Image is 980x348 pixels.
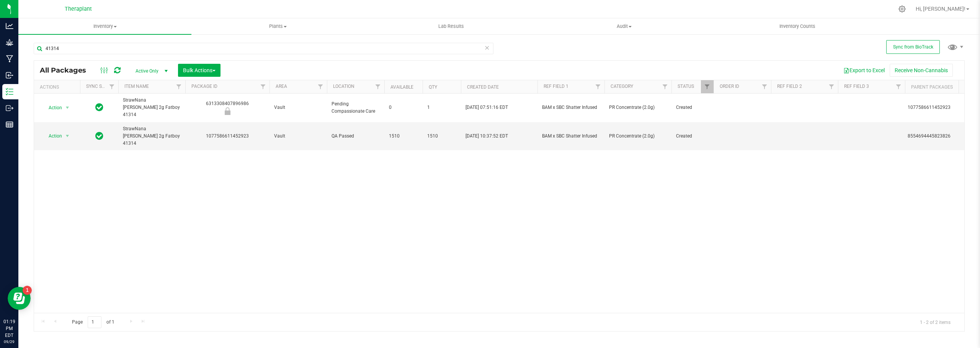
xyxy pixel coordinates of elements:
[178,64,220,77] button: Bulk Actions
[63,102,72,113] span: select
[23,286,32,295] iframe: Resource center unread badge
[276,84,287,89] a: Area
[42,102,62,113] span: Action
[908,104,979,111] div: Value 1: 1077586611452923
[95,131,103,141] span: In Sync
[65,316,121,328] span: Page of 1
[106,80,118,93] a: Filter
[332,100,380,115] span: Pending Compassionate Care
[3,339,15,345] p: 09/29
[6,71,13,79] inline-svg: Inbound
[257,80,269,93] a: Filter
[274,104,322,111] span: Vault
[427,104,456,111] span: 1
[6,39,13,46] inline-svg: Grow
[389,133,418,140] span: 1510
[908,133,979,140] div: Value 1: 8554694445823826
[592,80,604,93] a: Filter
[86,84,116,89] a: Sync Status
[333,84,354,89] a: Location
[538,23,710,30] span: Audit
[769,23,826,30] span: Inventory Counts
[893,44,933,50] span: Sync from BioTrack
[886,40,940,54] button: Sync from BioTrack
[332,133,380,140] span: QA Passed
[465,104,508,111] span: [DATE] 07:51:16 EDT
[184,133,271,140] div: 1077586611452923
[184,100,271,115] div: 6313308407896986
[465,133,508,140] span: [DATE] 10:37:52 EDT
[65,6,92,12] span: Theraplant
[18,18,191,34] a: Inventory
[274,133,322,140] span: Vault
[123,125,181,147] span: StrawNana [PERSON_NAME] 2g Fatboy 41314
[428,23,474,30] span: Lab Results
[897,5,907,13] div: Manage settings
[542,104,600,111] span: BAM x SBC Shatter Infused
[3,318,15,339] p: 01:19 PM EDT
[892,80,905,93] a: Filter
[6,22,13,30] inline-svg: Analytics
[544,84,568,89] a: Ref Field 1
[34,43,493,54] input: Search Package ID, Item Name, SKU, Lot or Part Number...
[364,18,537,34] a: Lab Results
[192,23,364,30] span: Plants
[173,80,185,93] a: Filter
[838,64,890,77] button: Export to Excel
[191,84,217,89] a: Package ID
[758,80,771,93] a: Filter
[40,66,94,74] span: All Packages
[40,84,77,90] div: Actions
[314,80,327,93] a: Filter
[914,316,957,328] span: 1 - 2 of 2 items
[609,104,667,111] span: PR Concentrate (2.0g)
[390,84,413,90] a: Available
[95,102,103,113] span: In Sync
[6,55,13,63] inline-svg: Manufacturing
[184,107,271,115] div: Newly Received
[429,84,437,90] a: Qty
[8,287,31,310] iframe: Resource center
[183,67,216,73] span: Bulk Actions
[124,84,149,89] a: Item Name
[6,104,13,112] inline-svg: Outbound
[484,43,490,53] span: Clear
[6,121,13,128] inline-svg: Reports
[676,133,709,140] span: Created
[389,104,418,111] span: 0
[611,84,633,89] a: Category
[777,84,802,89] a: Ref Field 2
[676,104,709,111] span: Created
[844,84,869,89] a: Ref Field 3
[123,97,181,119] span: StrawNana [PERSON_NAME] 2g Fatboy 41314
[191,18,364,34] a: Plants
[42,131,62,141] span: Action
[890,64,953,77] button: Receive Non-Cannabis
[678,84,694,89] a: Status
[720,84,739,89] a: Order Id
[372,80,384,93] a: Filter
[825,80,838,93] a: Filter
[6,88,13,95] inline-svg: Inventory
[537,18,710,34] a: Audit
[467,84,499,90] a: Created Date
[542,133,600,140] span: BAM x SBC Shatter Infused
[659,80,671,93] a: Filter
[701,80,714,93] a: Filter
[63,131,72,141] span: select
[609,133,667,140] span: PR Concentrate (2.0g)
[427,133,456,140] span: 1510
[18,23,191,30] span: Inventory
[88,316,101,328] input: 1
[916,6,965,12] span: Hi, [PERSON_NAME]!
[711,18,884,34] a: Inventory Counts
